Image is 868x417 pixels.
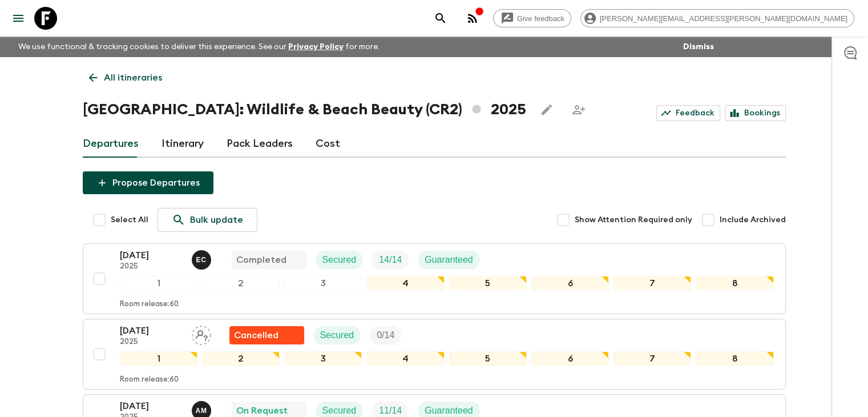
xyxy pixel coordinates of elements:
h1: [GEOGRAPHIC_DATA]: Wildlife & Beach Beauty (CR2) 2025 [83,98,526,121]
div: 8 [696,351,773,366]
p: All itineraries [104,71,162,85]
span: Allan Morales [192,404,213,414]
button: Dismiss [680,39,717,55]
span: Eduardo Caravaca [192,254,213,263]
div: Trip Fill [372,251,409,269]
div: 2 [202,276,280,291]
a: Cost [316,130,340,158]
span: [PERSON_NAME][EMAIL_ADDRESS][PERSON_NAME][DOMAIN_NAME] [594,14,854,23]
div: 7 [613,351,691,366]
div: Secured [313,326,361,344]
p: Completed [236,253,286,267]
p: 14 / 14 [379,253,402,267]
p: [DATE] [120,324,183,338]
div: Flash Pack cancellation [229,326,304,344]
div: 1 [120,351,197,366]
span: Show Attention Required only [575,214,692,226]
div: 2 [202,351,280,366]
span: Include Archived [720,214,786,226]
div: Secured [316,251,364,269]
p: Room release: 60 [120,300,179,309]
a: Privacy Policy [288,43,344,51]
p: Cancelled [234,328,278,342]
span: Give feedback [511,14,571,23]
button: search adventures [429,7,452,30]
p: We use functional & tracking cookies to deliver this experience. See our for more. [14,37,384,57]
span: Share this itinerary [567,98,590,121]
p: A M [196,406,207,415]
div: 1 [120,276,197,291]
p: 0 / 14 [377,328,394,342]
button: [DATE]2025Assign pack leaderFlash Pack cancellationSecuredTrip Fill12345678Room release:60 [83,319,786,390]
p: [DATE] [120,248,183,262]
a: Give feedback [493,9,571,27]
div: 5 [449,276,527,291]
a: Bulk update [158,208,257,232]
button: menu [7,7,30,30]
a: Departures [83,130,139,158]
a: Feedback [656,105,720,121]
p: Secured [320,328,354,342]
p: Guaranteed [425,253,473,267]
div: 4 [366,351,444,366]
div: 3 [284,351,362,366]
p: [DATE] [120,399,183,413]
a: Bookings [725,105,786,121]
p: Room release: 60 [120,375,179,384]
span: Assign pack leader [192,329,211,338]
div: [PERSON_NAME][EMAIL_ADDRESS][PERSON_NAME][DOMAIN_NAME] [580,9,854,27]
p: 2025 [120,262,183,271]
div: Trip Fill [370,326,401,344]
div: 6 [531,276,609,291]
a: Itinerary [162,130,204,158]
button: Edit this itinerary [535,98,558,121]
button: Propose Departures [83,171,213,194]
div: 6 [531,351,609,366]
a: Pack Leaders [227,130,293,158]
span: Select All [111,214,148,226]
p: Bulk update [190,213,243,227]
div: 5 [449,351,527,366]
div: 4 [366,276,444,291]
p: Secured [322,253,357,267]
button: [DATE]2025Eduardo Caravaca CompletedSecuredTrip FillGuaranteed12345678Room release:60 [83,243,786,314]
a: All itineraries [83,66,168,89]
div: 8 [696,276,773,291]
div: 7 [613,276,691,291]
div: 3 [284,276,362,291]
p: 2025 [120,338,183,347]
